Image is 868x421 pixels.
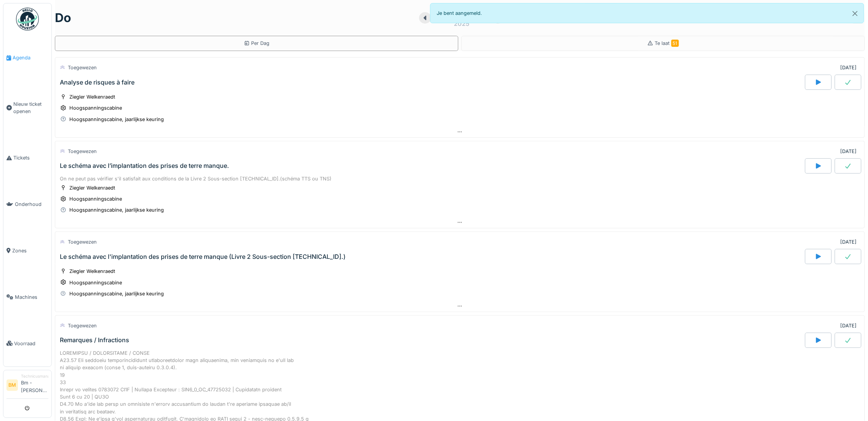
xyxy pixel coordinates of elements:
[14,340,48,347] span: Voorraad
[21,373,48,397] li: Bm - [PERSON_NAME]
[69,184,115,191] div: Ziegler Welkenraedt
[841,64,857,71] div: [DATE]
[244,40,270,47] div: Per Dag
[21,373,48,379] div: Technicusmanager
[69,290,164,297] div: Hoogspanningscabine, jaarlijkse keuring
[55,11,71,25] h1: do
[3,228,51,274] a: Zones
[68,148,97,155] div: Toegewezen
[6,373,48,399] a: BM TechnicusmanagerBm - [PERSON_NAME]
[60,336,129,344] div: Remarques / Infractions
[60,79,135,86] div: Analyse de risques à faire
[3,135,51,181] a: Tickets
[3,81,51,135] a: Nieuw ticket openen
[68,322,97,329] div: Toegewezen
[3,320,51,367] a: Voorraad
[3,181,51,228] a: Onderhoud
[3,274,51,320] a: Machines
[69,206,164,214] div: Hoogspanningscabine, jaarlijkse keuring
[68,64,97,71] div: Toegewezen
[12,247,48,254] span: Zones
[69,279,122,286] div: Hoogspanningscabine
[69,93,115,100] div: Ziegler Welkenraedt
[847,3,864,24] button: Close
[13,54,48,61] span: Agenda
[655,40,679,46] span: Te laat
[430,3,864,23] div: Je bent aangemeld.
[60,253,346,260] div: Le schéma avec l'implantation des prises de terre manque (Livre 2 Sous-section [TECHNICAL_ID].)
[13,100,48,115] span: Nieuw ticket openen
[68,238,97,246] div: Toegewezen
[6,380,18,391] li: BM
[60,175,860,182] div: On ne peut pas vérifier s'il satisfait aux conditions de la Livre 2 Sous-section [TECHNICAL_ID].(...
[841,322,857,329] div: [DATE]
[69,116,164,123] div: Hoogspanningscabine, jaarlijkse keuring
[841,238,857,246] div: [DATE]
[69,268,115,275] div: Ziegler Welkenraedt
[69,104,122,112] div: Hoogspanningscabine
[13,154,48,161] span: Tickets
[16,8,39,30] img: Badge_color-CXgf-gQk.svg
[60,162,229,169] div: Le schéma avec l’implantation des prises de terre manque.
[454,19,469,28] div: 2025
[69,195,122,203] div: Hoogspanningscabine
[671,40,679,47] span: 51
[15,201,48,208] span: Onderhoud
[15,293,48,301] span: Machines
[3,35,51,81] a: Agenda
[841,148,857,155] div: [DATE]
